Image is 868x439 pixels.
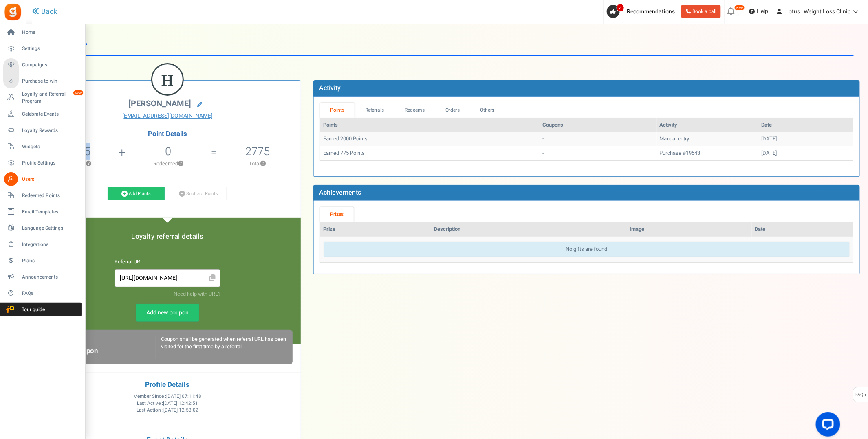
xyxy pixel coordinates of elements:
a: 4 Recommendations [607,5,678,18]
a: Widgets [3,140,82,154]
a: Home [3,26,82,40]
span: Click to Copy [206,271,219,285]
a: Integrations [3,237,82,251]
b: Activity [319,83,341,93]
span: [DATE] 12:42:51 [163,400,198,407]
button: ? [86,161,91,167]
div: [DATE] [762,149,850,157]
th: Coupons [539,118,657,132]
img: Gratisfaction [4,3,22,21]
a: Need help with URL? [174,290,220,298]
span: Last Action : [137,407,198,414]
span: Loyalty and Referral Program [22,91,82,105]
a: Orders [435,103,470,118]
a: Redeemed Points [3,189,82,202]
th: Prize [320,222,431,237]
a: Email Templates [3,205,82,219]
span: Settings [22,45,79,52]
span: Celebrate Events [22,111,79,118]
a: [EMAIL_ADDRESS][DOMAIN_NAME] [40,112,295,120]
span: Integrations [22,241,79,248]
a: Loyalty and Referral Program New [3,91,82,105]
p: Total [218,160,297,167]
span: Campaigns [22,61,79,68]
button: ? [260,161,266,167]
span: Users [22,176,79,183]
span: [PERSON_NAME] [128,98,191,110]
th: Image [626,222,752,237]
span: Email Templates [22,209,79,215]
th: Date [752,222,853,237]
a: Referrals [355,103,394,118]
a: Book a call [681,5,721,18]
span: [DATE] 07:11:48 [166,393,201,400]
a: Purchase to win [3,75,82,88]
span: Member Since : [133,393,201,400]
span: Manual entry [660,135,690,143]
span: Recommendations [627,7,675,16]
h4: Point Details [34,130,301,138]
td: Earned 775 Points [320,146,539,160]
a: FAQs [3,286,82,300]
a: Announcements [3,270,82,284]
a: Redeems [394,103,435,118]
span: Profile Settings [22,160,79,167]
span: Redeemed Points [22,192,79,199]
a: Help [746,5,771,18]
h1: User Profile [40,33,854,56]
th: Date [758,118,853,132]
a: Celebrate Events [3,107,82,121]
a: Points [320,103,355,118]
div: Coupon shall be generated when referral URL has been visited for the first time by a referral [156,336,287,359]
h4: Profile Details [40,381,295,389]
h6: Loyalty Referral Coupon [48,340,156,355]
em: New [73,90,84,96]
span: Announcements [22,274,79,281]
span: Purchase to win [22,78,79,85]
a: Prizes [320,207,354,222]
td: Purchase #19543 [657,146,758,160]
span: Widgets [22,143,79,150]
a: Language Settings [3,221,82,235]
span: Loyalty Rewards [22,127,79,134]
a: Loyalty Rewards [3,123,82,137]
button: ? [178,161,183,167]
a: Campaigns [3,58,82,72]
span: [DATE] 12:53:02 [163,407,198,414]
a: Add new coupon [136,304,199,322]
span: FAQs [22,290,79,297]
td: - [539,132,657,146]
span: Home [22,29,79,36]
span: Language Settings [22,225,79,232]
a: Plans [3,254,82,268]
a: Add Points [108,187,165,201]
span: Help [755,7,768,15]
span: Last Active : [137,400,198,407]
th: Points [320,118,539,132]
th: Activity [657,118,758,132]
em: New [734,5,745,11]
span: 4 [617,4,624,12]
th: Description [431,222,626,237]
p: Redeemed [126,160,210,167]
h5: 2775 [245,145,270,158]
div: [DATE] [762,135,850,143]
span: Tour guide [4,306,61,313]
figcaption: H [152,64,183,96]
h5: 0 [165,145,171,158]
a: Others [470,103,505,118]
h6: Referral URL [115,259,220,265]
div: No gifts are found [324,242,850,257]
span: Plans [22,257,79,264]
span: Lotus | Weight Loss Clinic [786,7,851,16]
b: Achievements [319,188,361,198]
a: Subtract Points [170,187,227,201]
h5: Loyalty referral details [42,233,293,240]
td: Earned 2000 Points [320,132,539,146]
a: Users [3,172,82,186]
a: Profile Settings [3,156,82,170]
td: - [539,146,657,160]
span: FAQs [855,387,866,403]
a: Settings [3,42,82,56]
